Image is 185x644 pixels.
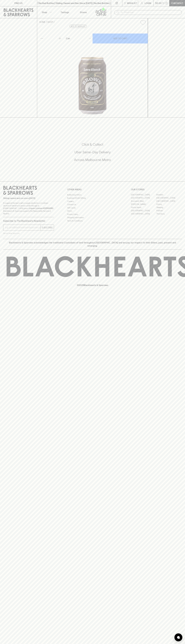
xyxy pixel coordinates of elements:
[37,27,148,117] img: 80166.png
[131,200,156,203] a: Brunswick West
[3,202,54,215] p: It is against the law to sell or supply alcohol to, or to obtain alcohol on behalf of a person un...
[41,225,54,230] button: SUBSCRIBE
[131,206,156,209] a: Fitzroy North
[156,193,182,196] a: Braddon
[67,216,118,219] a: Shipping Information
[131,209,156,212] a: [GEOGRAPHIC_DATA]
[3,232,54,235] p: We will never spam you
[5,241,180,247] p: Blackhearts & Sparrows acknowledges the traditional Custodians of land throughout [GEOGRAPHIC_DAT...
[67,188,118,191] p: OTHER AREAS
[67,206,118,209] a: Gift Cards
[42,11,47,14] p: Shop
[5,225,40,230] input: e.g. jane@blackheartsandsparrows.com.au
[131,193,156,196] a: [GEOGRAPHIC_DATA]
[93,34,148,43] button: ADD TO CART
[156,200,182,203] a: [GEOGRAPHIC_DATA]
[166,2,167,4] p: 0
[67,200,118,203] a: Careers
[155,2,162,5] p: $0.00
[37,6,56,18] button: Shop
[42,226,53,229] p: SUBSCRIBE
[66,37,70,40] p: Can
[131,188,182,191] p: OUR STORES
[39,21,45,23] a: HOME
[67,203,118,206] a: Contact Us
[67,213,118,216] a: Privacy Policy
[67,197,118,200] a: Business & Bulk Gifting
[69,25,87,28] button: Add to wishlist
[3,150,182,154] h5: Uber Same-Day Delivery
[14,2,23,5] p: FIND US
[3,132,182,176] div: Call to action block
[156,206,182,209] a: Geelong
[65,36,92,41] div: Can
[3,142,182,147] h5: Click & Collect
[131,196,156,200] a: [GEOGRAPHIC_DATA]
[139,19,147,26] button: Add to wishlist
[80,11,87,14] p: Stores
[61,11,69,14] p: Tastings
[67,193,118,196] a: Bottle Drop FAQ's
[56,6,74,18] a: Tastings
[67,219,118,222] a: Terms & Conditions
[127,2,137,5] p: Wishlist
[3,197,54,200] p: Sibling owned and run since [DATE]
[131,212,156,215] a: [GEOGRAPHIC_DATA]
[177,636,180,639] img: bubble-icon
[145,2,151,5] p: Login
[3,219,54,222] p: Subscribe to The Blackhearts Newsletter
[156,212,182,215] a: Thornbury
[171,2,183,5] p: Checkout
[121,10,180,15] input: Try "Pinot noir"
[47,21,53,23] a: SHOP
[113,37,127,40] p: ADD TO CART
[156,209,182,212] a: Prahran
[74,6,93,18] a: Stores
[29,207,53,209] strong: Liquor License #32064953
[3,158,182,162] h5: Across Melbourne Metro
[67,209,118,213] a: FAQ's
[156,196,182,200] a: [GEOGRAPHIC_DATA]
[131,203,156,206] a: [PERSON_NAME]
[156,203,182,206] a: Fitzroy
